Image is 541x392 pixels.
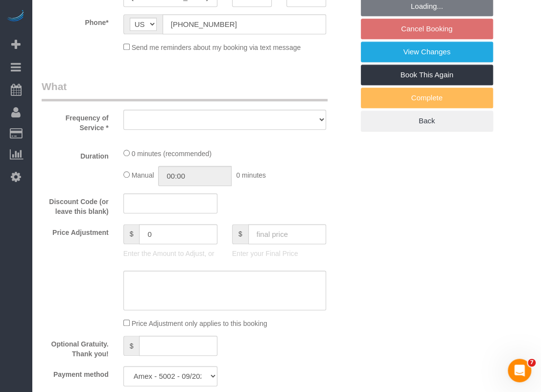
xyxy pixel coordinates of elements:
[248,224,326,244] input: final price
[6,10,25,23] img: Automaid Logo
[361,111,493,131] a: Back
[34,110,116,133] label: Frequency of Service *
[236,171,266,179] span: 0 minutes
[34,336,116,359] label: Optional Gratuity. Thank you!
[123,249,217,258] p: Enter the Amount to Adjust, or
[508,359,531,382] iframe: Intercom live chat
[123,336,140,356] span: $
[34,148,116,161] label: Duration
[528,359,536,367] span: 7
[34,193,116,216] label: Discount Code (or leave this blank)
[232,224,248,244] span: $
[34,224,116,237] label: Price Adjustment
[34,14,116,27] label: Phone*
[361,65,493,85] a: Book This Again
[123,224,140,244] span: $
[42,79,328,101] legend: What
[232,249,326,258] p: Enter your Final Price
[361,42,493,62] a: View Changes
[132,150,212,158] span: 0 minutes (recommended)
[34,366,116,379] label: Payment method
[163,14,326,34] input: Phone*
[132,320,267,327] span: Price Adjustment only applies to this booking
[132,171,154,179] span: Manual
[132,44,301,51] span: Send me reminders about my booking via text message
